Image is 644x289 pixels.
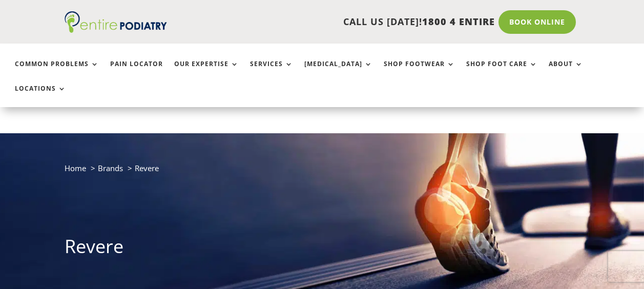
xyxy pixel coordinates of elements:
[466,60,537,82] a: Shop Foot Care
[15,60,99,82] a: Common Problems
[174,60,239,82] a: Our Expertise
[498,10,576,34] a: Book Online
[15,85,66,107] a: Locations
[384,60,455,82] a: Shop Footwear
[422,15,495,28] span: 1800 4 ENTIRE
[549,60,583,82] a: About
[135,163,159,173] span: Revere
[180,15,495,29] p: CALL US [DATE]!
[98,163,123,173] a: Brands
[110,60,163,82] a: Pain Locator
[65,163,86,173] a: Home
[65,161,580,182] nav: breadcrumb
[304,60,372,82] a: [MEDICAL_DATA]
[250,60,293,82] a: Services
[65,234,580,264] h1: Revere
[65,25,167,35] a: Entire Podiatry
[65,11,167,33] img: logo (1)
